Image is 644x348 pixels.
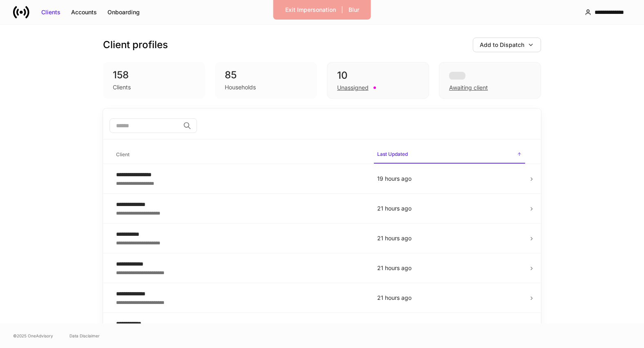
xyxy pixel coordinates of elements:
[337,69,419,82] div: 10
[480,41,524,49] div: Add to Dispatch
[113,69,195,82] div: 158
[71,8,97,16] div: Accounts
[36,6,66,19] button: Clients
[69,332,100,339] a: Data Disclaimer
[374,146,525,164] span: Last Updated
[377,234,522,242] p: 21 hours ago
[377,264,522,272] p: 21 hours ago
[113,146,367,163] span: Client
[343,3,364,16] button: Blur
[280,3,341,16] button: Exit Impersonation
[13,332,53,339] span: © 2025 OneAdvisory
[473,38,541,52] button: Add to Dispatch
[377,175,522,183] p: 19 hours ago
[66,6,102,19] button: Accounts
[439,62,541,99] div: Awaiting client
[337,84,369,92] div: Unassigned
[107,8,140,16] div: Onboarding
[113,83,131,91] div: Clients
[103,38,168,51] h3: Client profiles
[349,6,359,14] div: Blur
[116,151,130,158] h6: Client
[377,150,408,158] h6: Last Updated
[102,6,145,19] button: Onboarding
[285,6,336,14] div: Exit Impersonation
[377,294,522,302] p: 21 hours ago
[225,83,256,91] div: Households
[327,62,429,99] div: 10Unassigned
[449,84,488,92] div: Awaiting client
[41,8,60,16] div: Clients
[377,204,522,213] p: 21 hours ago
[225,69,307,82] div: 85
